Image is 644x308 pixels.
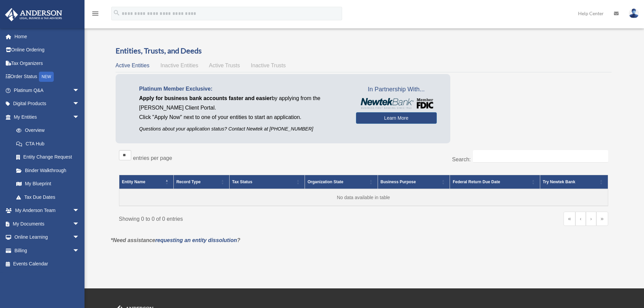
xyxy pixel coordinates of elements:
a: Tax Organizers [5,56,90,70]
a: Learn More [356,112,437,124]
p: Questions about your application status? Contact Newtek at [PHONE_NUMBER] [139,125,346,133]
p: Platinum Member Exclusive: [139,84,346,94]
a: My Anderson Teamarrow_drop_down [5,204,90,217]
a: Platinum Q&Aarrow_drop_down [5,84,90,97]
span: arrow_drop_down [73,110,86,124]
a: Entity Change Request [9,150,86,164]
label: Search: [452,157,471,162]
span: Organization State [308,180,343,184]
a: Tax Due Dates [9,190,86,204]
a: Home [5,30,90,43]
td: No data available in table [119,189,608,206]
div: Try Newtek Bank [543,178,598,186]
span: Active Trusts [209,63,240,68]
th: Try Newtek Bank : Activate to sort [540,175,608,189]
a: Overview [9,124,83,137]
span: Inactive Entities [160,63,198,68]
a: requesting an entity dissolution [155,237,237,243]
label: entries per page [133,155,172,161]
a: First [564,212,575,226]
h3: Entities, Trusts, and Deeds [116,46,612,56]
span: Entity Name [122,180,145,184]
span: arrow_drop_down [73,97,86,111]
span: Active Entities [116,63,149,68]
span: Inactive Trusts [251,63,286,68]
span: arrow_drop_down [73,231,86,244]
span: Business Purpose [381,180,416,184]
a: Order StatusNEW [5,70,90,84]
a: menu [91,12,99,18]
i: search [113,9,120,17]
span: Record Type [176,180,201,184]
span: arrow_drop_down [73,217,86,231]
img: NewtekBankLogoSM.png [359,98,433,109]
th: Entity Name: Activate to invert sorting [119,175,173,189]
span: arrow_drop_down [73,84,86,97]
img: Anderson Advisors Platinum Portal [3,8,64,21]
span: Apply for business bank accounts faster and easier [139,95,272,101]
th: Business Purpose: Activate to sort [378,175,450,189]
p: Click "Apply Now" next to one of your entities to start an application. [139,113,346,122]
a: Previous [575,212,586,226]
a: Binder Walkthrough [9,164,86,177]
div: Showing 0 to 0 of 0 entries [119,212,359,224]
p: by applying from the [PERSON_NAME] Client Portal. [139,94,346,113]
th: Organization State: Activate to sort [305,175,378,189]
a: Next [586,212,596,226]
span: In Partnership With... [356,84,437,95]
a: Online Learningarrow_drop_down [5,231,90,244]
th: Record Type: Activate to sort [173,175,229,189]
a: Digital Productsarrow_drop_down [5,97,90,111]
span: Federal Return Due Date [453,180,500,184]
a: My Entitiesarrow_drop_down [5,110,86,124]
i: menu [91,9,99,18]
span: arrow_drop_down [73,244,86,258]
a: Events Calendar [5,257,90,271]
img: User Pic [629,8,639,18]
a: My Documentsarrow_drop_down [5,217,90,231]
a: CTA Hub [9,137,86,150]
a: Billingarrow_drop_down [5,244,90,257]
a: Online Ordering [5,43,90,57]
th: Tax Status: Activate to sort [229,175,305,189]
th: Federal Return Due Date: Activate to sort [450,175,540,189]
span: arrow_drop_down [73,204,86,218]
a: Last [596,212,608,226]
div: NEW [39,72,54,82]
a: My Blueprint [9,177,86,191]
span: Tax Status [232,180,253,184]
em: *Need assistance ? [111,237,240,243]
